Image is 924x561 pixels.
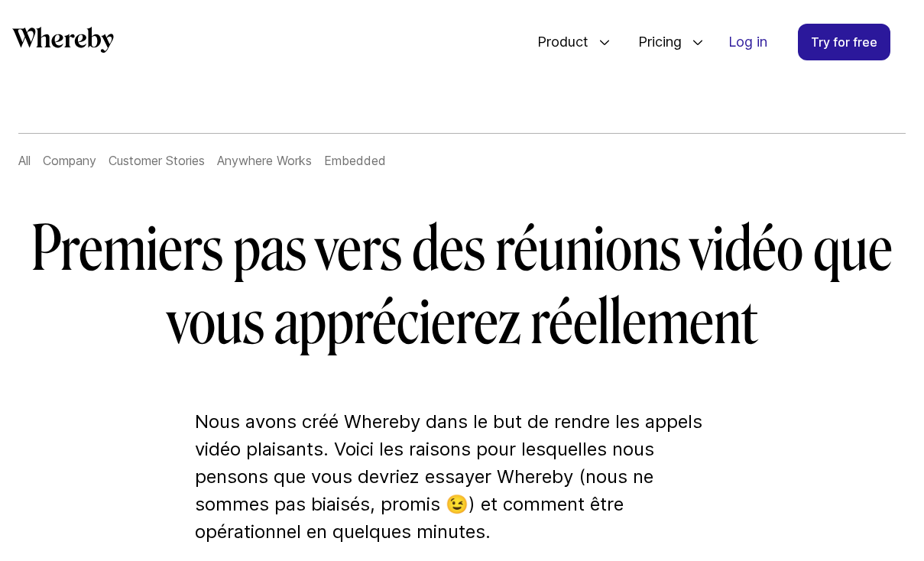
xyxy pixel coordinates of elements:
[324,153,386,168] a: Embedded
[217,153,312,168] a: Anywhere Works
[18,153,31,168] a: All
[109,153,205,168] a: Customer Stories
[716,24,780,60] a: Log in
[12,27,114,58] a: Whereby
[798,24,890,60] a: Try for free
[43,153,96,168] a: Company
[195,408,730,546] p: Nous avons créé Whereby dans le but de rendre les appels vidéo plaisants. Voici les raisons pour ...
[12,27,114,53] svg: Whereby
[522,17,592,67] span: Product
[623,17,686,67] span: Pricing
[22,212,903,359] h1: Premiers pas vers des réunions vidéo que vous apprécierez réellement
